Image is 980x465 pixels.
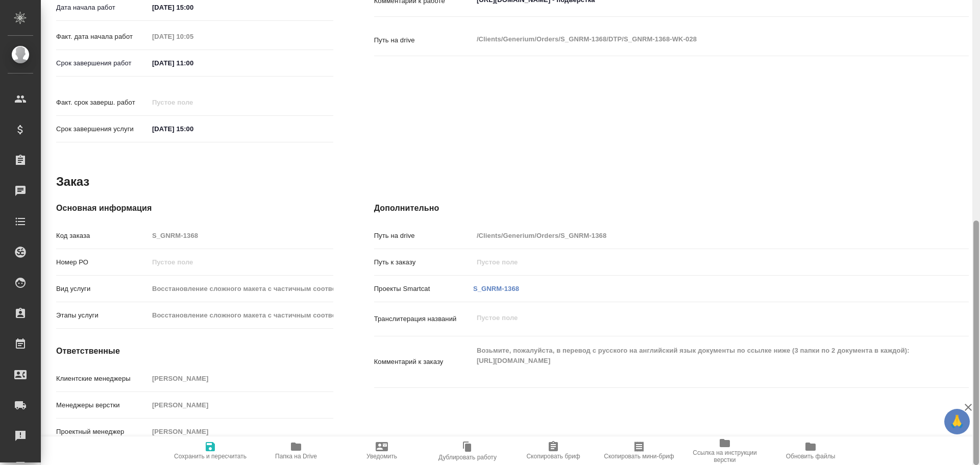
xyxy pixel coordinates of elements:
[167,436,253,465] button: Сохранить и пересчитать
[948,411,966,432] span: 🙏
[149,121,238,136] input: ✎ Введи что-нибудь
[56,231,149,241] p: Код заказа
[944,409,970,434] button: 🙏
[688,449,762,463] span: Ссылка на инструкции верстки
[366,453,397,460] span: Уведомить
[768,436,853,465] button: Обновить файлы
[374,357,473,367] p: Комментарий к заказу
[149,424,333,439] input: Пустое поле
[510,436,596,465] button: Скопировать бриф
[149,281,333,296] input: Пустое поле
[56,58,149,68] p: Срок завершения работ
[149,29,238,44] input: Пустое поле
[56,345,333,357] h4: Ответственные
[253,436,339,465] button: Папка на Drive
[604,453,674,460] span: Скопировать мини-бриф
[56,310,149,321] p: Этапы услуги
[149,255,333,270] input: Пустое поле
[56,174,89,190] h2: Заказ
[374,314,473,324] p: Транслитерация названий
[56,400,149,410] p: Менеджеры верстки
[596,436,682,465] button: Скопировать мини-бриф
[56,3,149,13] p: Дата начала работ
[526,453,580,460] span: Скопировать бриф
[473,228,919,243] input: Пустое поле
[56,97,149,108] p: Факт. срок заверш. работ
[149,308,333,323] input: Пустое поле
[174,453,247,460] span: Сохранить и пересчитать
[149,371,333,386] input: Пустое поле
[149,398,333,412] input: Пустое поле
[374,284,473,294] p: Проекты Smartcat
[275,453,317,460] span: Папка на Drive
[56,427,149,437] p: Проектный менеджер
[473,255,919,270] input: Пустое поле
[374,35,473,45] p: Путь на drive
[56,124,149,134] p: Срок завершения услуги
[682,436,768,465] button: Ссылка на инструкции верстки
[149,228,333,243] input: Пустое поле
[149,56,238,70] input: ✎ Введи что-нибудь
[438,454,497,461] span: Дублировать работу
[149,95,238,110] input: Пустое поле
[56,202,333,214] h4: Основная информация
[473,342,919,380] textarea: Возьмите, пожалуйста, в перевод с русского на английский язык документы по ссылке ниже (3 папки п...
[425,436,510,465] button: Дублировать работу
[786,453,836,460] span: Обновить файлы
[473,285,519,292] a: S_GNRM-1368
[374,202,969,214] h4: Дополнительно
[56,284,149,294] p: Вид услуги
[339,436,425,465] button: Уведомить
[56,32,149,42] p: Факт. дата начала работ
[56,374,149,384] p: Клиентские менеджеры
[374,231,473,241] p: Путь на drive
[374,257,473,267] p: Путь к заказу
[56,257,149,267] p: Номер РО
[473,31,919,48] textarea: /Clients/Generium/Orders/S_GNRM-1368/DTP/S_GNRM-1368-WK-028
